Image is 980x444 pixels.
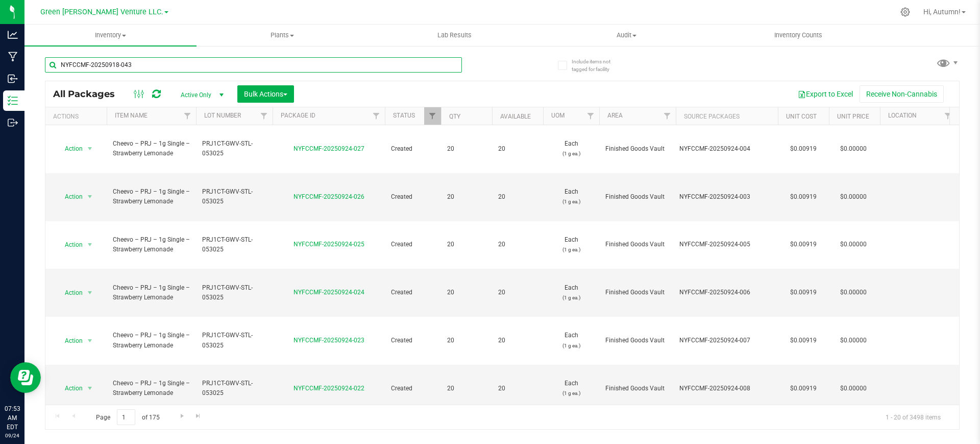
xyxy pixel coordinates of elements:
span: select [84,381,96,395]
p: (1 g ea.) [549,388,593,398]
span: PRJ1CT-GWV-STL-053025 [202,283,266,302]
span: Each [549,331,593,350]
span: Finished Goods Vault [605,384,670,393]
a: NYFCCMF-20250924-026 [293,193,364,200]
inline-svg: Inbound [8,74,18,84]
span: Hi, Autumn! [923,8,961,16]
a: Unit Price [837,113,869,120]
div: Actions [53,113,103,120]
span: Finished Goods Vault [605,240,670,249]
a: UOM [551,112,565,119]
span: 20 [447,240,486,249]
span: Each [549,283,593,302]
span: Cheevo – PRJ – 1g Single – Strawberry Lemonade [113,235,190,254]
a: Inventory [24,25,197,46]
a: Filter [424,107,441,125]
span: Created [391,192,435,202]
span: Created [391,384,435,393]
div: Value 1: NYFCCMF-20250924-003 [679,192,775,202]
div: Value 1: NYFCCMF-20250924-005 [679,240,775,249]
a: Filter [659,107,676,125]
a: Filter [179,107,196,125]
span: 20 [498,288,537,297]
span: select [84,238,96,252]
p: (1 g ea.) [549,245,593,254]
a: Lot Number [204,112,241,119]
span: select [84,334,96,348]
span: Each [549,187,593,206]
a: Unit Cost [786,113,817,120]
span: Finished Goods Vault [605,192,670,202]
a: Package ID [281,112,315,119]
a: NYFCCMF-20250924-025 [293,241,364,248]
span: 20 [447,336,486,345]
span: Action [56,286,83,300]
span: Finished Goods Vault [605,336,670,345]
span: 20 [447,192,486,202]
span: Finished Goods Vault [605,144,670,154]
a: NYFCCMF-20250924-022 [293,385,364,392]
span: $0.00000 [835,285,872,300]
div: Value 1: NYFCCMF-20250924-004 [679,144,775,154]
a: Location [888,112,917,119]
span: Inventory Counts [761,31,836,40]
span: 1 - 20 of 3498 items [877,409,949,425]
span: 20 [447,288,486,297]
a: Go to the last page [191,409,206,423]
p: (1 g ea.) [549,293,593,302]
div: Value 1: NYFCCMF-20250924-008 [679,384,775,393]
a: Filter [940,107,957,125]
span: Created [391,288,435,297]
span: 20 [498,192,537,202]
a: Inventory Counts [713,25,885,46]
inline-svg: Manufacturing [8,52,18,62]
div: Value 1: NYFCCMF-20250924-006 [679,288,775,297]
span: Action [56,142,83,156]
td: $0.00919 [778,125,829,173]
span: 20 [498,336,537,345]
a: Filter [582,107,599,125]
a: NYFCCMF-20250924-024 [293,289,364,296]
span: Created [391,240,435,249]
input: 1 [117,409,135,425]
span: Action [56,238,83,252]
button: Export to Excel [791,85,860,103]
span: $0.00000 [835,333,872,348]
span: 20 [447,384,486,393]
a: NYFCCMF-20250924-027 [293,145,364,152]
p: (1 g ea.) [549,341,593,350]
span: Cheevo – PRJ – 1g Single – Strawberry Lemonade [113,331,190,350]
div: Manage settings [899,7,912,17]
span: 20 [447,144,486,154]
span: Inventory [24,31,197,40]
inline-svg: Inventory [8,96,18,106]
span: Finished Goods Vault [605,288,670,297]
span: select [84,190,96,204]
span: Action [56,334,83,348]
span: Plants [197,31,368,40]
p: (1 g ea.) [549,197,593,206]
span: Each [549,379,593,398]
span: Audit [541,31,712,40]
span: 20 [498,384,537,393]
span: Action [56,381,83,395]
span: Cheevo – PRJ – 1g Single – Strawberry Lemonade [113,187,190,206]
span: PRJ1CT-GWV-STL-053025 [202,331,266,350]
a: Go to the next page [175,409,189,423]
span: Created [391,336,435,345]
td: $0.00919 [778,269,829,317]
a: Item Name [115,112,148,119]
td: $0.00919 [778,317,829,365]
a: Filter [256,107,273,125]
td: $0.00919 [778,221,829,269]
button: Receive Non-Cannabis [860,85,944,103]
p: 07:53 AM EDT [5,404,20,432]
td: $0.00919 [778,365,829,413]
inline-svg: Outbound [8,118,18,128]
div: Value 1: NYFCCMF-20250924-007 [679,336,775,345]
iframe: Resource center [10,362,41,393]
span: Cheevo – PRJ – 1g Single – Strawberry Lemonade [113,283,190,302]
a: Available [500,113,531,120]
span: Green [PERSON_NAME] Venture LLC. [40,8,163,16]
a: Qty [449,113,460,120]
